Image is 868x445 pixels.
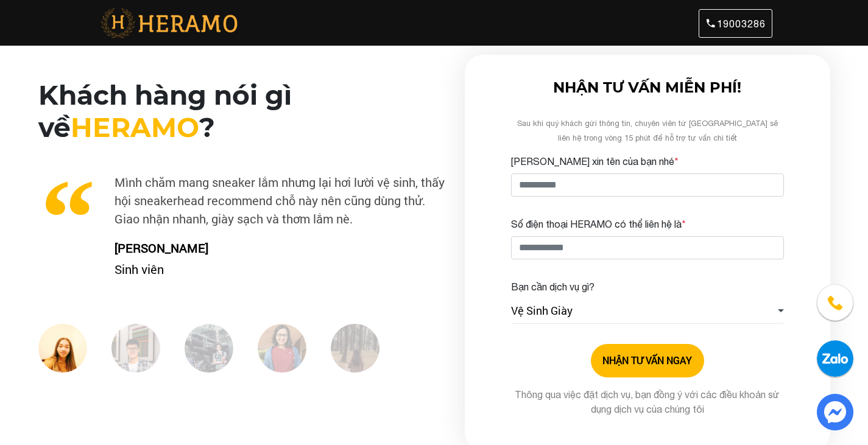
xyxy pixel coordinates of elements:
[591,344,704,377] button: NHẬN TƯ VẤN NGAY
[699,9,772,38] a: 19003286
[511,217,686,231] label: Số điện thoại HERAMO có thể liên hệ là
[511,154,679,169] label: [PERSON_NAME] xin tên của bạn nhé
[71,111,199,144] span: HERAMO
[38,324,87,373] img: Heramo-giat-giay-ve-sinh-giay-danh-gia-nguyen.jpg
[38,173,445,228] p: Mình chăm mang sneaker lắm nhưng lại hơi lười vệ sinh, thấy hội sneakerhead recommend chỗ này nên...
[105,239,445,257] p: [PERSON_NAME]
[38,79,445,144] h2: Khách hàng nói gì về ?
[517,119,778,142] span: Sau khi quý khách gửi thông tin, chuyên viên từ [GEOGRAPHIC_DATA] sẽ liên hệ trong vòng 15 phút đ...
[331,324,379,373] img: Heramo-giat-giay-ve-sinh-giay-danh-gia-oanh.jpg
[96,7,242,39] img: heramo_logo_with_text.png
[185,324,233,373] img: Heramo-giat-giay-ve-sinh-giay-danh-gia-steven.jpg
[511,79,784,97] h3: NHẬN TƯ VẤN MIỄN PHÍ!
[511,279,595,294] label: Bạn cần dịch vụ gì?
[111,324,160,373] img: Heramo-giat-giay-ve-sinh-giay-danh-gia-lan.jpg
[511,303,573,319] span: Vệ Sinh Giày
[105,260,445,278] p: Sinh viên
[515,389,780,415] span: Thông qua việc đặt dịch vụ, bạn đồng ý với các điều khoản sử dụng dịch vụ của chúng tôi
[258,324,306,373] img: Heramo-giat-giay-ve-sinh-giay-danh-gia-oanh1.jpg
[828,296,842,310] img: phone-icon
